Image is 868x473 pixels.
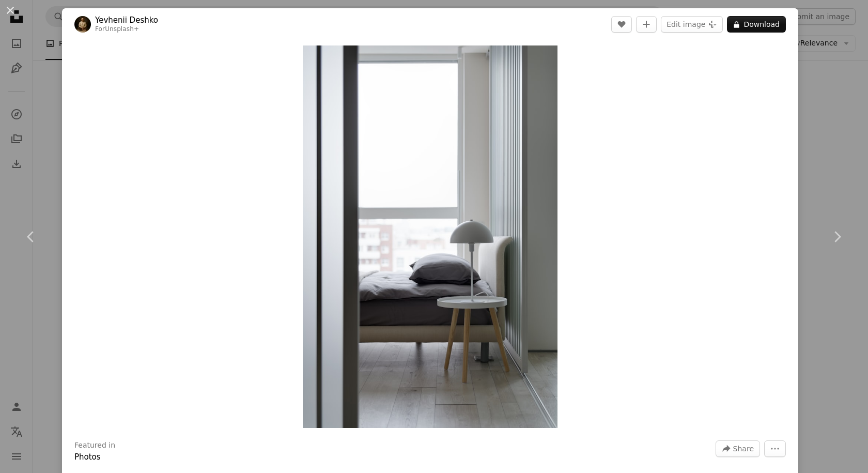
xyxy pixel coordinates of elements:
[303,45,557,428] img: a bed sitting next to a window in a bedroom
[105,25,139,33] a: Unsplash+
[74,440,115,451] h3: Featured in
[74,16,91,33] img: Go to Yevhenii Deshko's profile
[74,452,101,462] a: Photos
[764,440,786,457] button: More Actions
[95,25,158,34] div: For
[95,15,158,25] a: Yevhenii Deshko
[636,16,657,33] button: Add to Collection
[806,187,868,286] a: Next
[727,16,786,33] button: Download
[716,440,760,457] button: Share this image
[303,45,557,428] button: Zoom in on this image
[611,16,632,33] button: Like
[661,16,723,33] button: Edit image
[733,441,754,456] span: Share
